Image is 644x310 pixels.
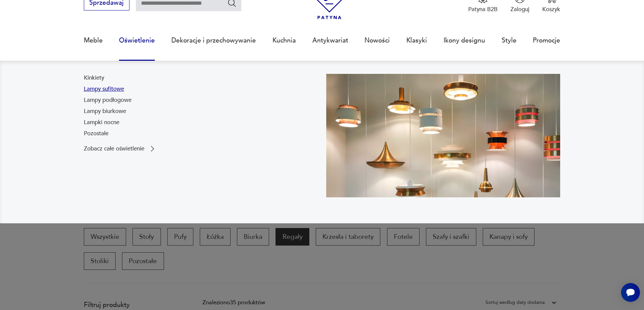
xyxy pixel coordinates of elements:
a: Ikony designu [444,25,485,56]
p: Patyna B2B [468,5,498,13]
iframe: Smartsupp widget button [621,283,640,302]
a: Pozostałe [84,130,109,138]
p: Koszyk [542,5,560,13]
p: Zobacz całe oświetlenie [84,146,144,151]
a: Lampki nocne [84,118,119,126]
a: Kinkiety [84,74,104,82]
a: Lampy sufitowe [84,85,124,93]
a: Nowości [364,25,390,56]
img: a9d990cd2508053be832d7f2d4ba3cb1.jpg [326,74,560,197]
a: Lampy biurkowe [84,107,126,115]
a: Style [502,25,517,56]
a: Meble [84,25,103,56]
a: Lampy podłogowe [84,96,132,104]
a: Promocje [533,25,560,56]
a: Kuchnia [272,25,296,56]
a: Zobacz całe oświetlenie [84,145,157,153]
a: Oświetlenie [119,25,155,56]
a: Klasyki [406,25,427,56]
a: Antykwariat [312,25,348,56]
a: Sprzedawaj [84,1,129,6]
p: Zaloguj [510,5,529,13]
a: Dekoracje i przechowywanie [171,25,256,56]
